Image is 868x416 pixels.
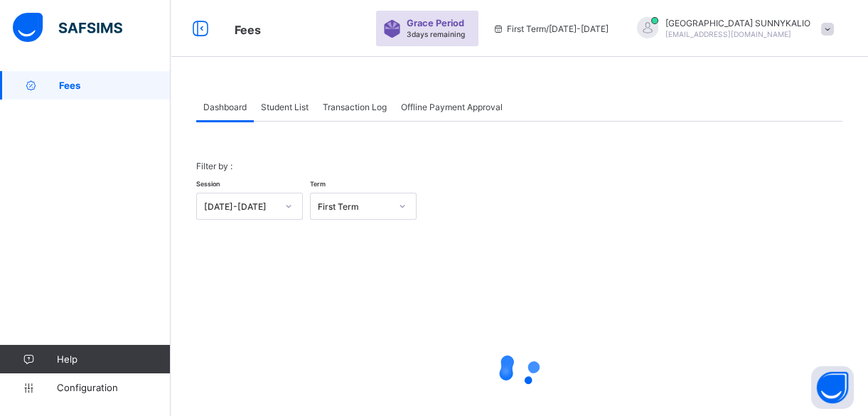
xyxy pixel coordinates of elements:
span: Offline Payment Approval [401,102,503,112]
span: Grace Period [407,18,464,28]
span: Fees [59,80,171,91]
span: Session [196,180,220,188]
div: First Term [318,201,390,212]
img: sticker-purple.71386a28dfed39d6af7621340158ba97.svg [383,20,401,38]
span: Fees [235,23,261,37]
span: 3 days remaining [407,30,465,38]
span: Filter by : [196,161,232,171]
span: Term [310,180,326,188]
span: Dashboard [203,102,247,112]
span: Student List [261,102,309,112]
span: session/term information [493,23,609,34]
div: FLORENCESUNNYKALIO [623,17,841,41]
span: Transaction Log [323,102,387,112]
span: Help [57,353,170,365]
img: safsims [13,13,122,43]
span: Configuration [57,382,170,393]
div: [DATE]-[DATE] [204,201,277,212]
button: Open asap [811,366,854,409]
span: [GEOGRAPHIC_DATA] SUNNYKALIO [665,18,810,28]
span: [EMAIL_ADDRESS][DOMAIN_NAME] [665,30,791,38]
